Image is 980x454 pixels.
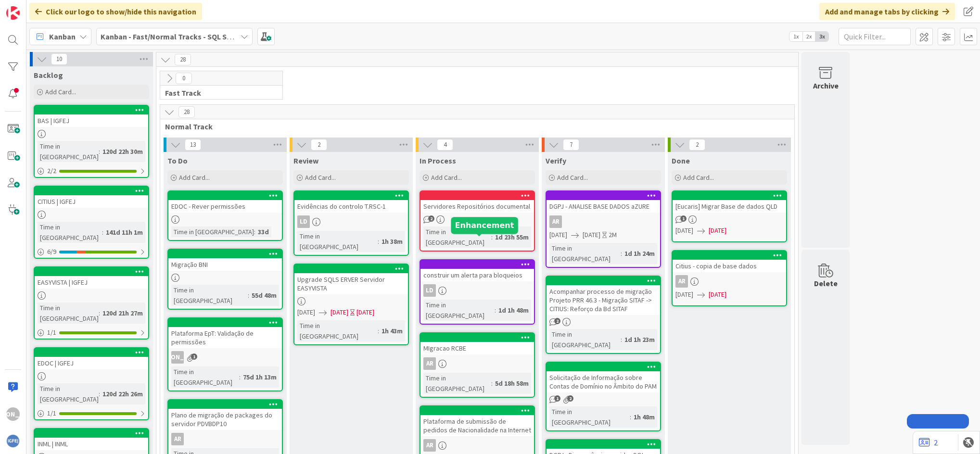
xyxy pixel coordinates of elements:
[35,357,148,369] div: EDOC | IGFEJ
[34,186,149,259] a: CITIUS | IGFEJTime in [GEOGRAPHIC_DATA]:141d 11h 1m6/9
[546,276,661,354] a: Acompanhar processo de migração Projeto PRR 46.3 - Migração SITAF -> CITIUS: Reforço da Bd SITAFT...
[191,353,197,360] span: 1
[51,53,67,65] span: 10
[100,146,145,157] div: 120d 22h 30m
[420,284,534,297] div: LD
[622,248,657,259] div: 1d 1h 24m
[239,372,241,382] span: :
[35,276,148,289] div: EASYVISTA | IGFEJ
[547,215,660,228] div: AR
[549,230,567,240] span: [DATE]
[294,200,408,213] div: Evidências do controlo T.RSC-1
[673,260,786,272] div: Citius - copia de base dados
[165,122,782,131] span: Normal Track
[297,231,378,252] div: Time in [GEOGRAPHIC_DATA]
[49,31,76,42] span: Kanban
[255,227,271,237] div: 33d
[493,232,531,242] div: 1d 23h 55m
[609,230,617,240] div: 2M
[431,173,462,182] span: Add Card...
[583,230,600,240] span: [DATE]
[294,215,408,228] div: LD
[99,146,100,157] span: :
[35,165,148,177] div: 2/2
[557,173,588,182] span: Add Card...
[423,300,495,321] div: Time in [GEOGRAPHIC_DATA]
[167,317,283,391] a: Plataforma EpT: Validação de permissões[PERSON_NAME]Time in [GEOGRAPHIC_DATA]:75d 1h 13m
[6,407,20,421] div: [PERSON_NAME]
[101,32,249,41] b: Kanban - Fast/Normal Tracks - SQL SERVER
[420,190,535,252] a: Servidores Repositórios documentalTime in [GEOGRAPHIC_DATA]:1d 23h 55m
[241,372,279,382] div: 75d 1h 13m
[35,114,148,127] div: BAS | IGFEJ
[673,191,786,213] div: [Eucaris] Migrar Base de dados QLD
[35,267,148,289] div: EASYVISTA | IGFEJ
[168,191,282,213] div: EDOC - Rever permissões
[6,6,20,20] img: Visit kanbanzone.com
[546,190,661,268] a: DGPJ - ANALISE BASE DADOS aZUREAR[DATE][DATE]2MTime in [GEOGRAPHIC_DATA]:1d 1h 24m
[168,327,282,348] div: Plataforma EpT: Validação de permissões
[630,412,631,422] span: :
[38,222,102,243] div: Time in [GEOGRAPHIC_DATA]
[38,383,99,404] div: Time in [GEOGRAPHIC_DATA]
[168,258,282,271] div: Migração BNI
[673,251,786,272] div: Citius - copia de base dados
[567,395,573,402] span: 2
[420,269,534,281] div: construir um alerta para bloqueios
[45,88,76,96] span: Add Card...
[100,389,145,399] div: 120d 22h 26m
[305,173,336,182] span: Add Card...
[297,307,315,317] span: [DATE]
[420,415,534,436] div: Plataforma de submissão de pedidos de Nacionalidade na Internet
[171,433,184,445] div: AR
[423,373,491,394] div: Time in [GEOGRAPHIC_DATA]
[47,328,56,338] span: 1 / 1
[420,191,534,213] div: Servidores Repositórios documental
[171,227,254,237] div: Time in [GEOGRAPHIC_DATA]
[493,378,531,389] div: 5d 18h 58m
[420,333,534,354] div: MIgracao RCBE
[547,371,660,392] div: Solicitação de Informação sobre Contas de Domínio no Âmbito do PAM
[178,106,195,118] span: 28
[34,266,149,340] a: EASYVISTA | IGFEJTime in [GEOGRAPHIC_DATA]:120d 21h 27m1/1
[34,70,63,80] span: Backlog
[171,285,248,306] div: Time in [GEOGRAPHIC_DATA]
[297,320,378,341] div: Time in [GEOGRAPHIC_DATA]
[167,190,283,241] a: EDOC - Rever permissõesTime in [GEOGRAPHIC_DATA]:33d
[35,348,148,369] div: EDOC | IGFEJ
[491,232,493,242] span: :
[35,246,148,258] div: 6/9
[547,200,660,213] div: DGPJ - ANALISE BASE DADOS aZURE
[672,190,787,242] a: [Eucaris] Migrar Base de dados QLD[DATE][DATE]
[171,351,184,364] div: [PERSON_NAME]
[99,389,100,399] span: :
[495,305,496,315] span: :
[168,351,282,364] div: [PERSON_NAME]
[171,366,239,388] div: Time in [GEOGRAPHIC_DATA]
[185,139,201,151] span: 13
[167,249,283,310] a: Migração BNITime in [GEOGRAPHIC_DATA]:55d 48m
[356,307,374,317] div: [DATE]
[379,236,405,247] div: 1h 38m
[549,406,630,428] div: Time in [GEOGRAPHIC_DATA]
[423,357,436,370] div: AR
[35,438,148,450] div: INML | INML
[437,139,453,151] span: 4
[547,191,660,213] div: DGPJ - ANALISE BASE DADOS aZURE
[428,215,434,222] span: 2
[293,190,409,256] a: Evidências do controlo T.RSC-1LDTime in [GEOGRAPHIC_DATA]:1h 38m
[378,326,379,336] span: :
[35,429,148,450] div: INML | INML
[549,215,562,228] div: AR
[621,334,622,345] span: :
[420,259,535,325] a: construir um alerta para bloqueiosLDTime in [GEOGRAPHIC_DATA]:1d 1h 48m
[839,28,911,45] input: Quick Filter...
[547,363,660,392] div: Solicitação de Informação sobre Contas de Domínio no Âmbito do PAM
[176,73,192,84] span: 0
[563,139,579,151] span: 7
[423,227,491,248] div: Time in [GEOGRAPHIC_DATA]
[100,308,145,318] div: 120d 21h 27m
[378,236,379,247] span: :
[789,32,802,41] span: 1x
[420,439,534,452] div: AR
